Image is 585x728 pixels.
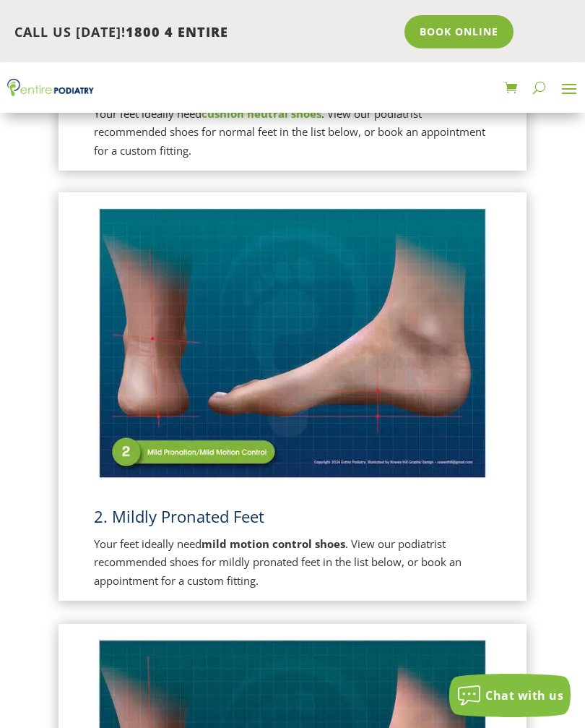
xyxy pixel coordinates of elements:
strong: mild motion control shoes [201,536,345,551]
img: Mildly Pronated Feet - View Podiatrist Recommended Mild Motion Control Shoes [94,203,491,484]
a: Book Online [404,15,513,48]
span: 1800 4 ENTIRE [126,23,228,40]
button: Chat with us [449,674,571,717]
p: Your feet ideally need . View our podiatrist recommended shoes for mildly pronated feet in the li... [94,535,491,591]
span: Chat with us [485,688,563,703]
span: 2. Mildly Pronated Feet [94,505,264,527]
p: Your feet ideally need . View our podiatrist recommended shoes for normal feet in the list below,... [94,105,491,160]
a: cushion neutral shoes [201,106,321,121]
p: CALL US [DATE]! [14,23,394,42]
